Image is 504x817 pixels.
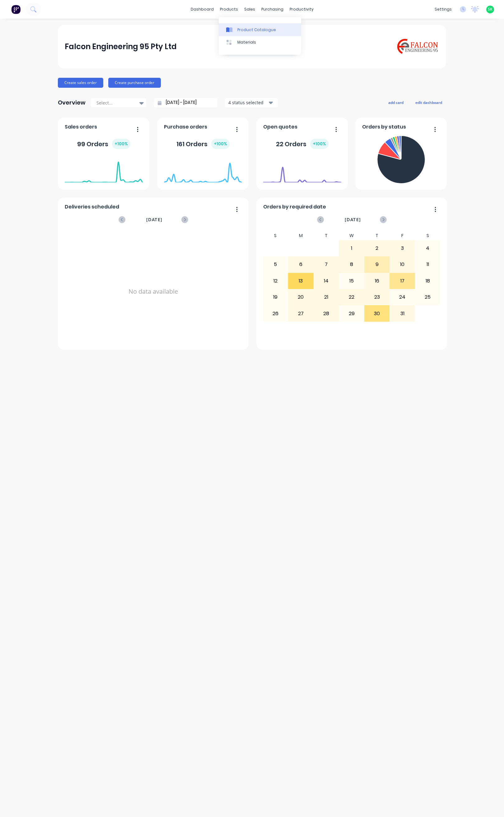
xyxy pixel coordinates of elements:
div: products [217,5,241,14]
a: dashboard [188,5,217,14]
div: 4 [415,240,440,256]
div: No data available [65,231,242,352]
div: 19 [263,289,288,305]
div: Materials [237,40,256,45]
div: F [390,231,415,240]
div: 29 [339,306,364,321]
div: productivity [287,5,317,14]
div: 11 [415,257,440,272]
div: + 100 % [112,139,130,149]
a: Product Catalogue [219,23,301,36]
div: 12 [263,273,288,289]
div: settings [432,5,455,14]
div: 22 [339,289,364,305]
div: 4 status selected [228,99,268,106]
div: Product Catalogue [237,27,276,33]
span: Sales orders [65,123,97,131]
div: 161 Orders [176,139,230,149]
div: 10 [390,257,415,272]
div: 30 [365,306,390,321]
img: Factory [11,5,21,14]
span: Purchase orders [164,123,207,131]
div: T [364,231,390,240]
button: add card [384,98,408,106]
button: 4 status selected [225,98,278,107]
div: purchasing [258,5,287,14]
div: 1 [339,240,364,256]
div: 18 [415,273,440,289]
div: T [314,231,339,240]
div: 24 [390,289,415,305]
div: 13 [288,273,313,289]
button: Create sales order [58,78,103,88]
button: edit dashboard [411,98,446,106]
div: 7 [314,257,339,272]
div: sales [241,5,258,14]
div: W [339,231,364,240]
span: Orders by status [362,123,406,131]
div: 9 [365,257,390,272]
div: S [415,231,441,240]
div: 2 [365,240,390,256]
div: 14 [314,273,339,289]
span: [DATE] [146,216,162,223]
div: 25 [415,289,440,305]
div: S [263,231,288,240]
div: 8 [339,257,364,272]
span: Open quotes [263,123,297,131]
div: 5 [263,257,288,272]
span: [DATE] [345,216,361,223]
div: 17 [390,273,415,289]
div: Falcon Engineering 95 Pty Ltd [65,40,177,53]
a: Materials [219,36,301,49]
div: 99 Orders [77,139,130,149]
div: 6 [288,257,313,272]
div: 15 [339,273,364,289]
div: 21 [314,289,339,305]
div: 28 [314,306,339,321]
div: 27 [288,306,313,321]
div: 20 [288,289,313,305]
button: Create purchase order [108,78,161,88]
div: + 100 % [310,139,329,149]
div: 16 [365,273,390,289]
div: 26 [263,306,288,321]
div: 22 Orders [276,139,329,149]
span: SK [488,7,492,12]
div: 31 [390,306,415,321]
div: + 100 % [211,139,230,149]
div: 3 [390,240,415,256]
span: Deliveries scheduled [65,203,119,211]
div: M [288,231,314,240]
div: 23 [365,289,390,305]
img: Falcon Engineering 95 Pty Ltd [396,38,439,55]
div: Overview [58,96,86,109]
